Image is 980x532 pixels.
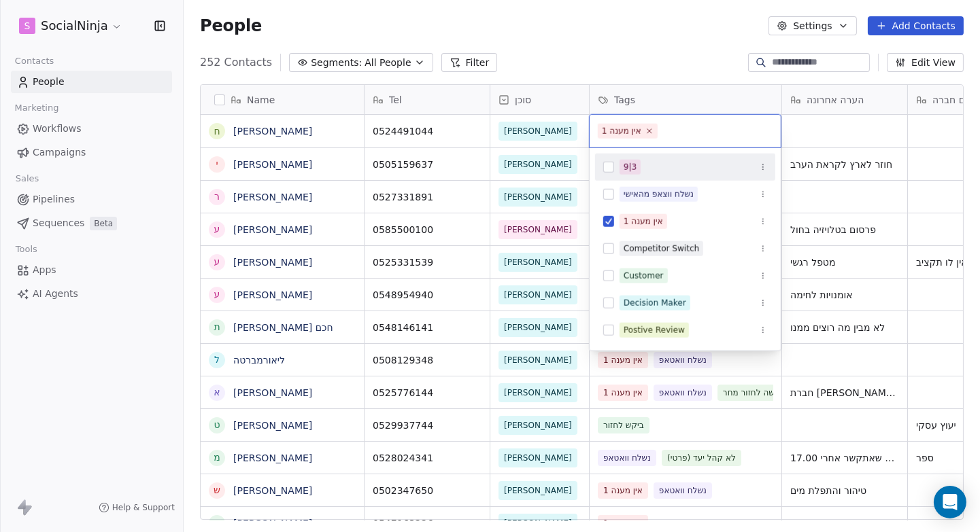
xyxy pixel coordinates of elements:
[624,270,664,282] div: Customer
[624,188,694,200] div: נשלח ווצאפ מהאישי
[624,161,637,173] div: 9|3
[624,297,686,309] div: Decision Maker
[624,243,699,255] div: Competitor Switch
[624,215,663,228] div: אין מענה 1
[624,324,685,336] div: Postive Review
[602,125,641,137] div: אין מענה 1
